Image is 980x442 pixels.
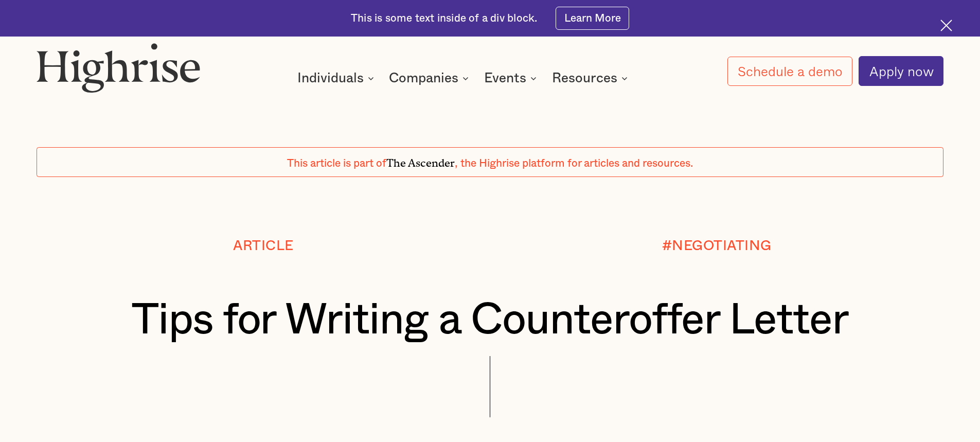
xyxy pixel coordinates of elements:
a: Learn More [556,7,629,30]
span: This article is part of [287,158,386,169]
img: Cross icon [940,20,952,31]
div: Companies [389,72,458,84]
h1: Tips for Writing a Counteroffer Letter [75,296,906,344]
div: Events [484,72,526,84]
div: Resources [552,72,631,84]
span: , the Highrise platform for articles and resources. [455,158,693,169]
div: Article [233,238,294,253]
div: Resources [552,72,617,84]
div: This is some text inside of a div block. [351,11,537,26]
div: Events [484,72,540,84]
div: Individuals [297,72,377,84]
div: Companies [389,72,472,84]
a: Schedule a demo [727,57,853,86]
span: The Ascender [386,154,455,167]
a: Apply now [859,56,943,86]
div: Individuals [297,72,364,84]
div: #NEGOTIATING [662,238,772,253]
img: Highrise logo [37,43,200,92]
